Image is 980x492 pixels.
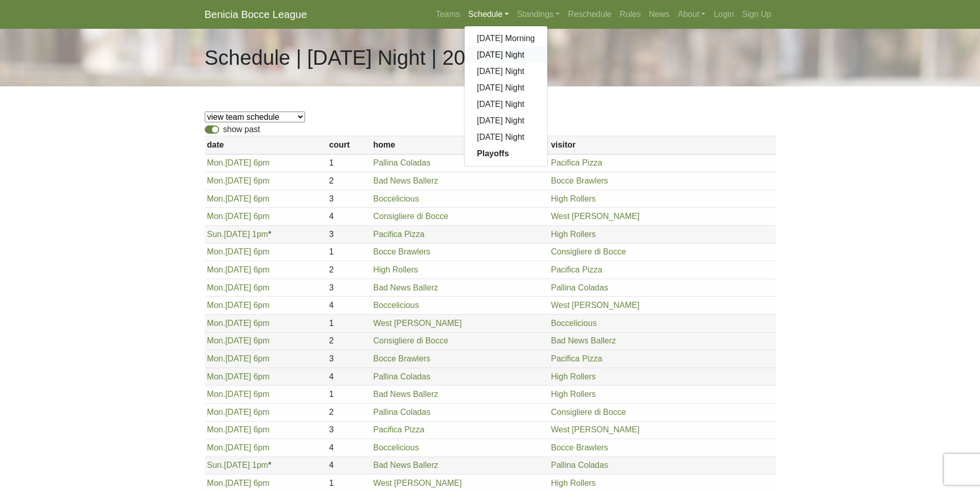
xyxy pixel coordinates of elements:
[207,176,270,185] a: Mon.[DATE] 6pm
[327,368,371,386] td: 4
[465,113,547,129] a: [DATE] Night
[327,297,371,315] td: 4
[205,136,327,154] th: date
[373,354,430,363] a: Bocce Brawlers
[513,4,564,25] a: Standings
[551,176,608,185] a: Bocce Brawlers
[327,172,371,190] td: 2
[327,279,371,297] td: 3
[207,247,225,256] span: Mon.
[373,425,424,434] a: Pacifica Pizza
[465,63,547,80] a: [DATE] Night
[551,372,596,381] a: High Rollers
[371,136,549,154] th: home
[207,425,270,434] a: Mon.[DATE] 6pm
[465,129,547,145] a: [DATE] Night
[327,403,371,421] td: 2
[207,283,225,292] span: Mon.
[551,461,608,469] a: Pallina Coladas
[674,4,710,25] a: About
[464,26,548,167] div: Schedule
[207,265,270,274] a: Mon.[DATE] 6pm
[373,212,448,221] a: Consigliere di Bocce
[738,4,776,25] a: Sign Up
[373,336,448,345] a: Consigliere di Bocce
[645,4,674,25] a: News
[373,301,419,309] a: Boccelicious
[373,408,430,416] a: Pallina Coladas
[327,261,371,279] td: 2
[373,176,438,185] a: Bad News Ballerz
[465,96,547,113] a: [DATE] Night
[207,265,225,274] span: Mon.
[551,247,626,256] a: Consigliere di Bocce
[327,154,371,172] td: 1
[373,230,424,239] a: Pacifica Pizza
[373,158,430,167] a: Pallina Coladas
[616,4,645,25] a: Rules
[464,4,513,25] a: Schedule
[373,265,418,274] a: High Rollers
[551,319,597,327] a: Boccelicious
[477,149,509,158] strong: Playoffs
[207,372,270,381] a: Mon.[DATE] 6pm
[207,390,225,398] span: Mon.
[551,390,596,398] a: High Rollers
[207,336,270,345] a: Mon.[DATE] 6pm
[373,247,430,256] a: Bocce Brawlers
[207,301,270,309] a: Mon.[DATE] 6pm
[327,439,371,457] td: 4
[551,479,596,487] a: High Rollers
[223,123,260,136] label: show past
[327,208,371,226] td: 4
[465,145,547,162] a: Playoffs
[373,283,438,292] a: Bad News Ballerz
[207,461,224,469] span: Sun.
[205,4,307,25] a: Benicia Bocce League
[207,319,270,327] a: Mon.[DATE] 6pm
[551,230,596,239] a: High Rollers
[373,461,438,469] a: Bad News Ballerz
[207,425,225,434] span: Mon.
[207,194,270,203] a: Mon.[DATE] 6pm
[207,443,225,452] span: Mon.
[207,408,270,416] a: Mon.[DATE] 6pm
[564,4,616,25] a: Reschedule
[207,336,225,345] span: Mon.
[207,212,270,221] a: Mon.[DATE] 6pm
[551,336,616,345] a: Bad News Ballerz
[207,158,225,167] span: Mon.
[465,80,547,96] a: [DATE] Night
[551,408,626,416] a: Consigliere di Bocce
[207,408,225,416] span: Mon.
[465,47,547,63] a: [DATE] Night
[207,230,268,239] a: Sun.[DATE] 1pm
[327,225,371,243] td: 3
[207,212,225,221] span: Mon.
[373,319,461,327] a: West [PERSON_NAME]
[207,479,225,487] span: Mon.
[551,301,639,309] a: West [PERSON_NAME]
[207,461,268,469] a: Sun.[DATE] 1pm
[551,283,608,292] a: Pallina Coladas
[327,136,371,154] th: court
[551,354,602,363] a: Pacifica Pizza
[207,319,225,327] span: Mon.
[373,372,430,381] a: Pallina Coladas
[327,332,371,350] td: 2
[548,136,775,154] th: visitor
[551,158,602,167] a: Pacifica Pizza
[327,421,371,439] td: 3
[327,314,371,332] td: 1
[207,176,225,185] span: Mon.
[327,190,371,208] td: 3
[709,4,738,25] a: Login
[207,390,270,398] a: Mon.[DATE] 6pm
[207,158,270,167] a: Mon.[DATE] 6pm
[327,457,371,475] td: 4
[551,194,596,203] a: High Rollers
[373,443,419,452] a: Boccelicious
[205,45,488,70] h1: Schedule | [DATE] Night | 2025
[327,243,371,261] td: 1
[207,443,270,452] a: Mon.[DATE] 6pm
